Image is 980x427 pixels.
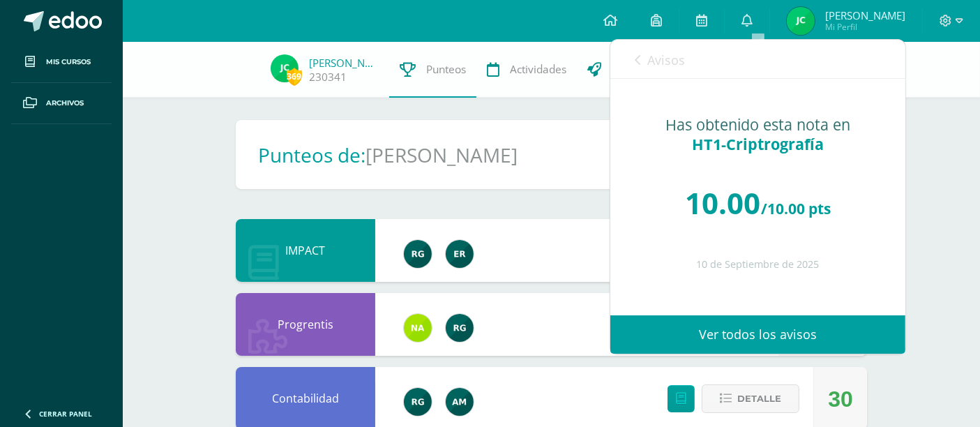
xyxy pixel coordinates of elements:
h1: Punteos de: [258,142,365,168]
span: Mi Perfil [825,21,905,33]
a: 230341 [309,70,347,84]
span: HT1-Criptrografía [692,134,824,154]
img: 24ef3269677dd7dd963c57b86ff4a022.png [446,314,474,342]
div: Progrentis [236,293,375,356]
div: IMPACT [236,219,375,282]
a: Trayectoria [577,42,678,98]
h1: [PERSON_NAME] [365,142,518,168]
span: /10.00 pts [761,199,831,218]
a: Punteos [389,42,476,98]
a: Mis cursos [11,42,112,83]
img: 43406b00e4edbe00e0fe2658b7eb63de.png [446,240,474,268]
a: [PERSON_NAME] [309,56,379,70]
img: ea1128815ae1cf43e590f85f5e8a7301.png [787,7,815,35]
span: Archivos [46,98,84,109]
img: 24ef3269677dd7dd963c57b86ff4a022.png [404,240,432,268]
a: Actividades [476,42,577,98]
a: Ver todos los avisos [610,315,905,354]
span: Actividades [510,62,566,77]
span: Punteos [426,62,466,77]
div: 10 de Septiembre de 2025 [638,259,877,271]
img: 24ef3269677dd7dd963c57b86ff4a022.png [404,388,432,416]
span: Avisos [647,52,685,68]
img: 6e92675d869eb295716253c72d38e6e7.png [446,388,474,416]
div: Has obtenido esta nota en [638,115,877,154]
span: Mis cursos [46,57,91,68]
span: Cerrar panel [39,409,92,419]
img: 35a337993bdd6a3ef9ef2b9abc5596bd.png [404,314,432,342]
span: 369 [287,68,302,85]
img: ea1128815ae1cf43e590f85f5e8a7301.png [271,54,299,82]
a: Archivos [11,83,112,124]
span: Detalle [737,386,781,412]
span: 10.00 [685,183,760,223]
span: [PERSON_NAME] [825,8,905,22]
button: Detalle [702,384,799,413]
